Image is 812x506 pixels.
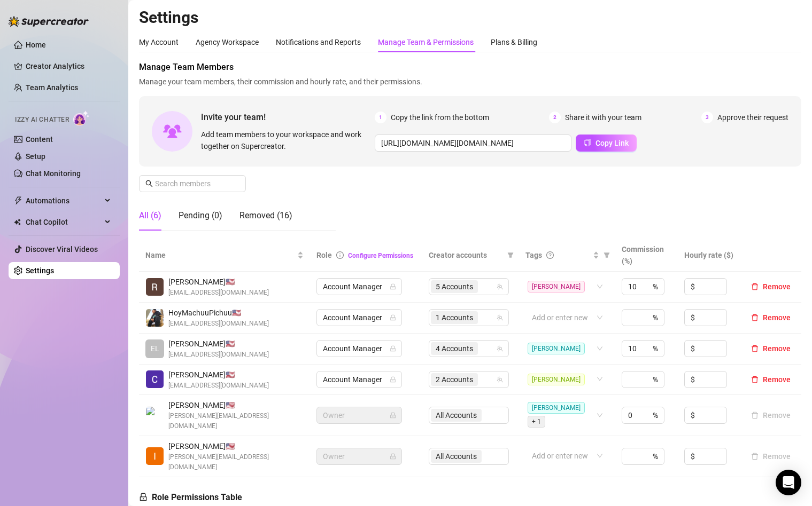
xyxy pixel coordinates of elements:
span: [PERSON_NAME] 🇺🇸 [168,440,304,452]
span: [PERSON_NAME] 🇺🇸 [168,276,269,288]
img: Rebecca Contreras [146,278,164,296]
button: Remove [747,450,795,463]
div: Manage Team & Permissions [378,36,474,48]
span: [EMAIL_ADDRESS][DOMAIN_NAME] [168,319,269,329]
a: Creator Analytics [26,58,111,75]
span: [PERSON_NAME][EMAIL_ADDRESS][DOMAIN_NAME] [168,411,304,431]
span: 4 Accounts [436,343,473,354]
span: [PERSON_NAME] [528,343,585,354]
div: Plans & Billing [491,36,537,48]
div: All (6) [139,209,161,222]
span: [PERSON_NAME][EMAIL_ADDRESS][DOMAIN_NAME] [168,452,304,472]
span: 5 Accounts [436,281,473,292]
span: Invite your team! [201,110,375,124]
img: logo-BBDzfeDw.svg [9,16,89,27]
a: Configure Permissions [348,252,413,259]
span: Account Manager [323,371,396,388]
span: Role [316,251,332,259]
span: team [497,283,503,290]
span: thunderbolt [14,196,22,205]
span: [PERSON_NAME] 🇺🇸 [168,399,304,411]
span: delete [751,345,759,352]
a: Team Analytics [26,83,78,92]
span: Copy the link from the bottom [391,112,489,123]
span: [PERSON_NAME] 🇺🇸 [168,338,269,350]
a: Content [26,135,53,144]
span: lock [390,453,396,460]
span: filter [601,247,612,263]
img: HoyMachuuPichuu [146,309,164,327]
span: Owner [323,407,396,423]
span: Manage your team members, their commission and hourly rate, and their permissions. [139,76,801,88]
span: 1 [375,112,386,123]
span: Add team members to your workspace and work together on Supercreator. [201,129,370,152]
a: Settings [26,266,54,275]
span: Manage Team Members [139,61,801,74]
span: team [497,376,503,383]
span: info-circle [336,251,344,259]
span: filter [505,247,516,263]
span: question-circle [546,251,554,259]
h2: Settings [139,7,801,28]
span: 5 Accounts [431,280,478,293]
span: Account Manager [323,310,396,326]
div: Notifications and Reports [276,36,361,48]
span: lock [390,283,396,290]
span: Copy Link [596,139,629,147]
th: Name [139,239,310,272]
span: + 1 [528,416,545,428]
span: lock [390,345,396,352]
span: Approve their request [717,112,788,123]
span: EL [151,343,159,354]
span: Share it with your team [565,112,641,123]
a: Setup [26,152,45,161]
span: team [497,314,503,321]
button: Copy Link [576,135,637,152]
span: delete [751,314,759,321]
span: HoyMachuuPichuu 🇺🇸 [168,307,269,319]
span: Chat Copilot [26,214,102,231]
a: Discover Viral Videos [26,245,98,254]
span: delete [751,376,759,383]
span: [PERSON_NAME] [528,281,585,292]
span: 3 [701,112,713,123]
img: Chat Copilot [14,218,21,226]
a: Chat Monitoring [26,169,81,178]
span: delete [751,283,759,290]
span: Creator accounts [429,249,504,261]
button: Remove [747,280,795,293]
div: Pending (0) [179,209,222,222]
span: Name [145,249,295,261]
span: [EMAIL_ADDRESS][DOMAIN_NAME] [168,288,269,298]
span: search [145,180,153,187]
span: Remove [763,282,791,291]
span: lock [390,314,396,321]
th: Hourly rate ($) [678,239,740,272]
button: Remove [747,373,795,386]
span: 2 [549,112,561,123]
div: Agency Workspace [196,36,259,48]
span: Remove [763,344,791,353]
img: Cameron McQuain [146,370,164,388]
span: [EMAIL_ADDRESS][DOMAIN_NAME] [168,381,269,391]
button: Remove [747,409,795,422]
input: Search members [155,178,231,189]
span: Remove [763,313,791,322]
a: Home [26,41,46,49]
span: 2 Accounts [436,374,473,385]
th: Commission (%) [615,239,678,272]
span: Remove [763,375,791,384]
span: team [497,345,503,352]
span: lock [390,412,396,418]
h5: Role Permissions Table [139,491,242,504]
span: [PERSON_NAME] 🇺🇸 [168,369,269,381]
div: Open Intercom Messenger [776,470,801,495]
span: Account Manager [323,279,396,295]
span: filter [604,252,610,258]
span: Izzy AI Chatter [15,115,69,125]
button: Remove [747,311,795,324]
div: My Account [139,36,179,48]
span: [PERSON_NAME] [528,374,585,385]
span: Owner [323,448,396,464]
span: filter [507,252,514,258]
